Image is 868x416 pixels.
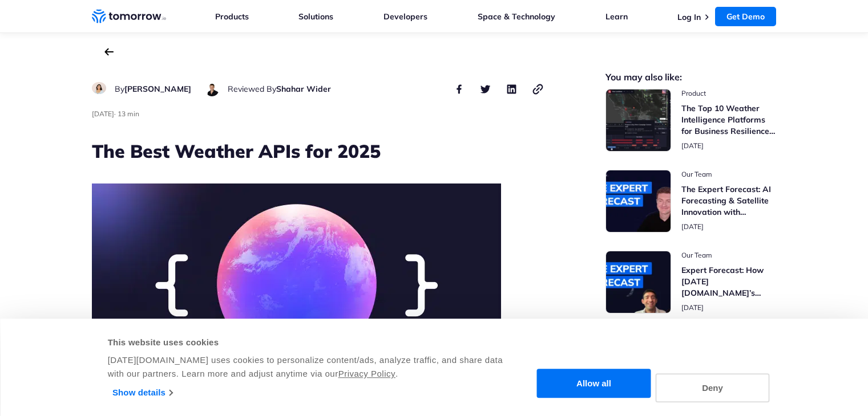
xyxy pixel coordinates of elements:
[537,369,651,398] button: Allow all
[681,141,704,150] span: publish date
[298,11,333,22] a: Solutions
[228,82,331,96] div: author name
[479,82,492,96] button: share this post on twitter
[114,109,116,118] span: ·
[112,384,172,401] a: Show details
[681,89,777,98] span: post catecory
[531,82,545,96] button: copy link to clipboard
[228,84,276,94] span: Reviewed By
[383,11,427,22] a: Developers
[115,84,124,94] span: By
[92,109,114,118] span: publish date
[92,82,106,94] img: Ruth Favela
[681,251,777,260] span: post catecory
[681,170,777,179] span: post catecory
[681,264,777,299] h3: Expert Forecast: How [DATE][DOMAIN_NAME]’s Microwave Sounders Are Revolutionizing Hurricane Monit...
[605,170,777,233] a: Read The Expert Forecast: AI Forecasting & Satellite Innovation with Randy Chase
[656,373,770,402] button: Deny
[681,103,777,137] h3: The Top 10 Weather Intelligence Platforms for Business Resilience in [DATE]
[92,138,545,164] h1: The Best Weather APIs for 2025
[681,303,704,312] span: publish date
[677,12,701,22] a: Log In
[215,11,249,22] a: Products
[605,11,628,22] a: Learn
[478,11,555,22] a: Space & Technology
[605,89,777,152] a: Read The Top 10 Weather Intelligence Platforms for Business Resilience in 2025
[108,336,504,349] div: This website uses cookies
[118,109,139,118] span: Estimated reading time
[104,48,114,56] a: back to the main blog page
[115,82,191,96] div: author name
[681,222,704,231] span: publish date
[338,369,395,378] a: Privacy Policy
[205,82,219,96] img: Shahar Wider
[505,82,519,96] button: share this post on linkedin
[715,7,776,26] a: Get Demo
[92,8,166,25] a: Home link
[108,353,504,381] div: [DATE][DOMAIN_NAME] uses cookies to personalize content/ads, analyze traffic, and share data with...
[681,183,777,218] h3: The Expert Forecast: AI Forecasting & Satellite Innovation with [PERSON_NAME]
[605,251,777,313] a: Read Expert Forecast: How Tomorrow.io’s Microwave Sounders Are Revolutionizing Hurricane Monitoring
[605,73,777,81] h2: You may also like:
[453,82,466,96] button: share this post on facebook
